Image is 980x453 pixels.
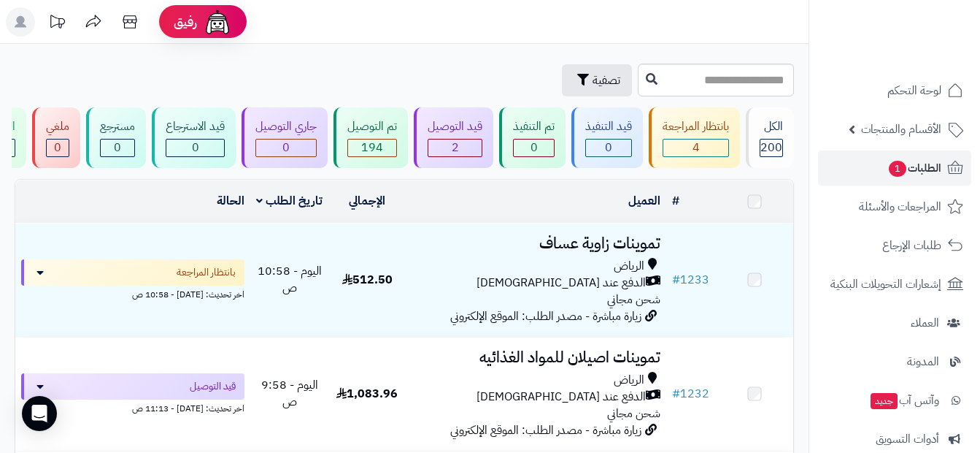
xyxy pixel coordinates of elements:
[593,72,620,89] span: تصفية
[628,192,660,210] a: العميل
[450,422,641,439] span: زيارة مباشرة - مصدر الطلب: الموقع الإلكتروني
[342,271,393,289] span: 512.50
[568,107,646,168] a: قيد التنفيذ 0
[530,139,538,156] span: 0
[672,385,709,403] a: #1232
[428,140,482,156] div: 2
[614,372,644,389] span: الرياض
[450,308,641,325] span: زيارة مباشرة - مصدر الطلب: الموقع الإلكتروني
[255,118,317,135] div: جاري التوصيل
[203,7,232,37] img: ai-face.png
[39,7,75,40] a: تحديثات المنصة
[818,344,971,379] a: المدونة
[818,383,971,418] a: وآتس آبجديد
[607,405,660,422] span: شحن مجاني
[174,13,197,31] span: رفيق
[692,139,700,156] span: 4
[239,107,331,168] a: جاري التوصيل 0
[887,80,941,101] span: لوحة التحكم
[349,192,385,210] a: الإجمالي
[881,39,966,70] img: logo-2.png
[149,107,239,168] a: قيد الاسترجاع 0
[585,118,632,135] div: قيد التنفيذ
[887,158,941,178] span: الطلبات
[192,139,199,156] span: 0
[258,262,322,297] span: اليوم - 10:58 ص
[907,351,939,372] span: المدونة
[859,197,941,217] span: المراجعات والأسئلة
[818,189,971,224] a: المراجعات والأسئلة
[261,376,318,411] span: اليوم - 9:58 ص
[21,286,244,301] div: اخر تحديث: [DATE] - 10:58 ص
[46,118,69,135] div: ملغي
[29,107,83,168] a: ملغي 0
[672,385,680,403] span: #
[663,140,728,156] div: 4
[889,161,906,177] span: 1
[876,429,939,449] span: أدوات التسويق
[452,139,459,156] span: 2
[818,73,971,108] a: لوحة التحكم
[663,118,729,135] div: بانتظار المراجعة
[614,258,644,275] span: الرياض
[412,349,660,366] h3: تموينات اصيلان للمواد الغذائيه
[882,235,941,256] span: طلبات الإرجاع
[672,192,679,210] a: #
[818,305,971,340] a: العملاء
[217,192,244,210] a: الحالة
[256,192,323,210] a: تاريخ الطلب
[256,140,316,156] div: 0
[607,291,660,308] span: شحن مجاني
[586,140,631,156] div: 0
[760,139,782,156] span: 200
[166,118,225,135] div: قيد الاسترجاع
[428,118,482,135] div: قيد التوصيل
[411,107,496,168] a: قيد التوصيل 2
[869,390,939,411] span: وآتس آب
[348,140,396,156] div: 194
[646,107,743,168] a: بانتظار المراجعة 4
[830,274,941,294] span: إشعارات التحويلات البنكية
[477,275,646,292] span: الدفع عند [DEMOGRAPHIC_DATA]
[911,313,939,333] span: العملاء
[871,393,898,409] span: جديد
[361,139,383,156] span: 194
[672,271,680,289] span: #
[861,119,941,140] span: الأقسام والمنتجات
[47,140,69,156] div: 0
[605,139,612,156] span: 0
[477,389,646,406] span: الدفع عند [DEMOGRAPHIC_DATA]
[282,139,290,156] span: 0
[347,118,397,135] div: تم التوصيل
[760,118,783,135] div: الكل
[818,267,971,302] a: إشعارات التحويلات البنكية
[672,271,709,289] a: #1233
[166,140,224,156] div: 0
[562,64,632,96] button: تصفية
[513,118,555,135] div: تم التنفيذ
[336,385,398,403] span: 1,083.96
[496,107,568,168] a: تم التنفيذ 0
[818,228,971,263] a: طلبات الإرجاع
[331,107,411,168] a: تم التوصيل 194
[54,139,61,156] span: 0
[100,118,135,135] div: مسترجع
[101,140,134,156] div: 0
[177,265,236,280] span: بانتظار المراجعة
[22,396,57,431] div: Open Intercom Messenger
[83,107,149,168] a: مسترجع 0
[818,151,971,186] a: الطلبات1
[21,400,244,415] div: اخر تحديث: [DATE] - 11:13 ص
[743,107,797,168] a: الكل200
[412,235,660,252] h3: تموينات زاوية عساف
[114,139,121,156] span: 0
[514,140,554,156] div: 0
[190,379,236,394] span: قيد التوصيل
